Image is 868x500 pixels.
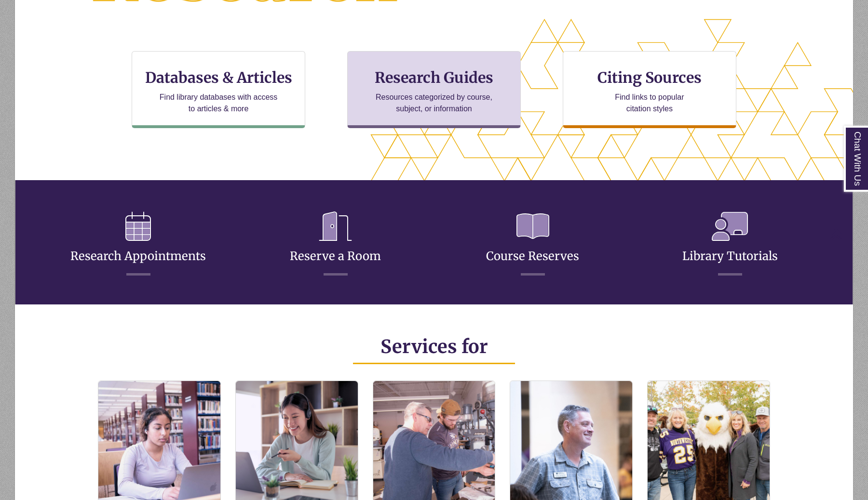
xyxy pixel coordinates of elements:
p: Find library databases with access to articles & more [156,92,282,115]
a: Databases & Articles Find library databases with access to articles & more [132,51,305,128]
a: Reserve a Room [290,225,381,263]
a: Research Guides Resources categorized by course, subject, or information [347,51,521,128]
a: Back to Top [829,228,866,241]
a: Citing Sources Find links to popular citation styles [563,51,736,128]
p: Resources categorized by course, subject, or information [371,92,497,115]
span: Services for [380,335,488,358]
a: Library Tutorials [682,225,778,263]
a: Course Reserves [486,225,579,263]
h3: Citing Sources [591,68,708,87]
h3: Databases & Articles [140,68,297,87]
p: Find links to popular citation styles [602,92,696,115]
h3: Research Guides [355,68,513,87]
a: Research Appointments [70,225,206,263]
